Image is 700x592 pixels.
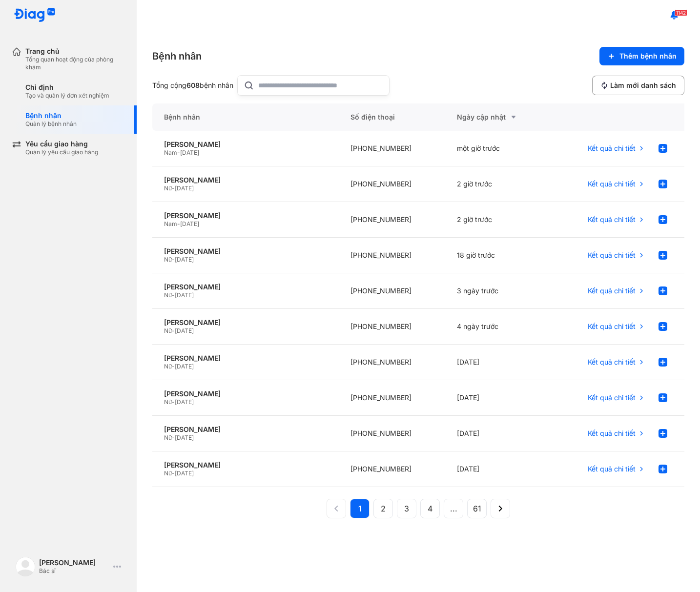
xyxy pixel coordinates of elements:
[404,503,409,514] span: 3
[164,398,172,406] span: Nữ
[177,220,180,227] span: -
[592,76,684,95] button: Làm mới danh sách
[420,499,440,518] button: 4
[39,558,109,567] div: [PERSON_NAME]
[164,327,172,334] span: Nữ
[339,103,445,131] div: Số điện thoại
[172,363,175,370] span: -
[152,49,202,63] div: Bệnh nhân
[619,52,677,61] span: Thêm bệnh nhân
[588,358,636,367] span: Kết quả chi tiết
[339,273,445,309] div: [PHONE_NUMBER]
[339,166,445,202] div: [PHONE_NUMBER]
[339,451,445,487] div: [PHONE_NUMBER]
[25,92,109,100] div: Tạo và quản lý đơn xét nghiệm
[175,184,194,192] span: [DATE]
[172,291,175,299] span: -
[445,273,552,309] div: 3 ngày trước
[186,81,200,89] span: 608
[152,81,233,90] div: Tổng cộng bệnh nhân
[25,148,98,156] div: Quản lý yêu cầu giao hàng
[339,202,445,238] div: [PHONE_NUMBER]
[467,499,487,518] button: 61
[350,499,370,518] button: 1
[339,238,445,273] div: [PHONE_NUMBER]
[25,140,98,148] div: Yêu cầu giao hàng
[588,322,636,331] span: Kết quả chi tiết
[339,345,445,380] div: [PHONE_NUMBER]
[164,389,327,398] div: [PERSON_NAME]
[164,470,172,477] span: Nữ
[445,309,552,345] div: 4 ngày trước
[450,503,457,514] span: ...
[175,327,194,334] span: [DATE]
[457,111,540,123] div: Ngày cập nhật
[25,47,125,56] div: Trang chủ
[164,318,327,327] div: [PERSON_NAME]
[588,286,636,295] span: Kết quả chi tiết
[164,363,172,370] span: Nữ
[339,380,445,416] div: [PHONE_NUMBER]
[445,202,552,238] div: 2 giờ trước
[164,354,327,363] div: [PERSON_NAME]
[164,211,327,220] div: [PERSON_NAME]
[675,9,687,16] span: 1142
[172,470,175,477] span: -
[164,283,327,291] div: [PERSON_NAME]
[164,256,172,263] span: Nữ
[172,184,175,192] span: -
[14,8,56,23] img: logo
[588,429,636,438] span: Kết quả chi tiết
[164,461,327,470] div: [PERSON_NAME]
[175,434,194,441] span: [DATE]
[373,499,393,518] button: 2
[164,140,327,149] div: [PERSON_NAME]
[473,503,481,514] span: 61
[164,247,327,256] div: [PERSON_NAME]
[164,291,172,299] span: Nữ
[39,567,109,575] div: Bác sĩ
[175,363,194,370] span: [DATE]
[588,251,636,260] span: Kết quả chi tiết
[445,166,552,202] div: 2 giờ trước
[172,434,175,441] span: -
[588,465,636,473] span: Kết quả chi tiết
[172,327,175,334] span: -
[445,416,552,451] div: [DATE]
[180,149,199,156] span: [DATE]
[25,56,125,71] div: Tổng quan hoạt động của phòng khám
[339,131,445,166] div: [PHONE_NUMBER]
[445,238,552,273] div: 18 giờ trước
[445,131,552,166] div: một giờ trước
[175,256,194,263] span: [DATE]
[381,503,386,514] span: 2
[339,416,445,451] div: [PHONE_NUMBER]
[164,184,172,192] span: Nữ
[444,499,463,518] button: ...
[610,81,676,90] span: Làm mới danh sách
[175,470,194,477] span: [DATE]
[175,398,194,406] span: [DATE]
[445,345,552,380] div: [DATE]
[588,144,636,153] span: Kết quả chi tiết
[177,149,180,156] span: -
[164,149,177,156] span: Nam
[588,393,636,402] span: Kết quả chi tiết
[339,309,445,345] div: [PHONE_NUMBER]
[445,451,552,487] div: [DATE]
[16,557,35,576] img: logo
[445,380,552,416] div: [DATE]
[25,111,77,120] div: Bệnh nhân
[25,83,109,92] div: Chỉ định
[152,103,339,131] div: Bệnh nhân
[588,180,636,188] span: Kết quả chi tiết
[175,291,194,299] span: [DATE]
[180,220,199,227] span: [DATE]
[25,120,77,128] div: Quản lý bệnh nhân
[358,503,362,514] span: 1
[599,47,684,65] button: Thêm bệnh nhân
[164,434,172,441] span: Nữ
[164,220,177,227] span: Nam
[172,256,175,263] span: -
[164,176,327,184] div: [PERSON_NAME]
